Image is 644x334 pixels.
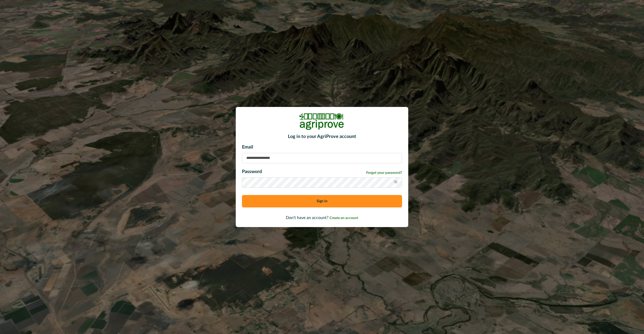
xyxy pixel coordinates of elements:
div: Drag [620,303,623,318]
span: Create an account [329,216,358,220]
img: Logo Image [299,113,345,130]
a: Forgot your password? [366,170,402,176]
a: Create an account [329,216,358,220]
button: Sign in [242,195,402,207]
p: Password [242,168,262,175]
p: Don’t have an account? [242,215,402,221]
h2: Log in to your AgriProve account [242,134,402,140]
iframe: Chat Widget [618,298,644,322]
p: Email [242,144,402,151]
